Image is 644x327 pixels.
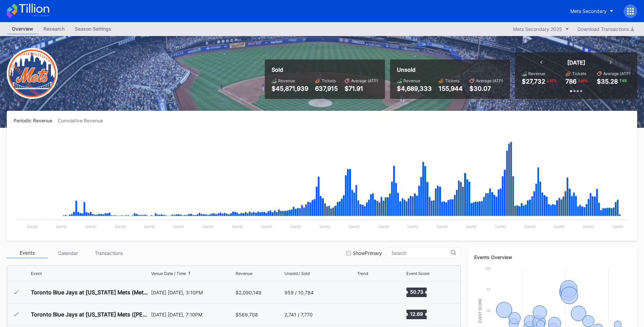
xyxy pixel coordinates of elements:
[525,225,536,229] text: [DATE]
[357,306,378,323] svg: Chart title
[31,271,42,276] div: Event
[236,290,261,295] div: $2,090,149
[202,225,214,229] text: [DATE]
[572,71,586,76] div: Tickets
[486,309,491,313] text: 50
[357,271,368,276] div: Trend
[397,85,432,92] div: $4,689,333
[7,48,58,99] img: New-York-Mets-Transparent.png
[549,78,557,83] div: 87 %
[513,26,562,32] div: Mets Secondary 2025
[14,132,630,234] svg: Chart title
[272,66,378,73] div: Sold
[622,78,628,83] div: 6 %
[27,225,38,229] text: [DATE]
[70,24,116,34] div: Season Settings
[284,271,310,276] div: Unsold / Sold
[232,225,243,229] text: [DATE]
[397,66,503,73] div: Unsold
[284,312,313,317] div: 2,741 / 7,770
[378,225,389,229] text: [DATE]
[486,288,491,292] text: 75
[7,24,38,34] a: Overview
[31,289,149,296] div: Toronto Blue Jays at [US_STATE] Mets (Mets Opening Day)
[437,225,448,229] text: [DATE]
[577,26,634,32] div: Download Transactions
[407,225,419,229] text: [DATE]
[7,248,48,258] div: Events
[510,24,572,34] button: Mets Secondary 2025
[272,85,308,92] div: $45,871,939
[406,271,429,276] div: Event Score
[391,251,451,256] input: Search
[56,225,67,229] text: [DATE]
[38,24,70,34] div: Research
[357,284,378,301] svg: Chart title
[403,78,420,83] div: Revenue
[349,225,360,229] text: [DATE]
[445,78,459,83] div: Tickets
[236,271,253,276] div: Revenue
[470,85,503,92] div: $30.07
[570,8,607,14] div: Mets Secondary
[31,311,149,318] div: Toronto Blue Jays at [US_STATE] Mets ([PERSON_NAME] Players Pin Giveaway)
[466,225,477,229] text: [DATE]
[151,271,186,276] div: Venue Date / Time
[261,225,272,229] text: [DATE]
[410,289,423,295] text: 50.73
[580,78,588,83] div: 88 %
[476,78,503,83] div: Average (ATP)
[319,225,331,229] text: [DATE]
[583,225,594,229] text: [DATE]
[236,312,258,317] div: $569,708
[290,225,301,229] text: [DATE]
[115,225,126,229] text: [DATE]
[554,225,565,229] text: [DATE]
[522,78,545,85] div: $27,732
[151,312,234,317] div: [DATE] [DATE], 7:10PM
[612,225,624,229] text: [DATE]
[345,85,378,92] div: $71.91
[474,254,630,260] div: Events Overview
[151,290,234,295] div: [DATE] [DATE], 3:10PM
[574,24,637,34] button: Download Transactions
[566,78,576,85] div: 786
[38,24,70,34] a: Research
[144,225,155,229] text: [DATE]
[85,225,96,229] text: [DATE]
[58,118,109,123] div: Cumulative Revenue
[48,248,88,258] div: Calendar
[495,225,507,229] text: [DATE]
[70,24,116,34] a: Season Settings
[351,78,378,83] div: Average (ATP)
[88,248,129,258] div: Transactions
[315,85,338,92] div: 637,915
[173,225,184,229] text: [DATE]
[597,78,618,85] div: $35.28
[603,71,630,76] div: Average (ATP)
[278,78,295,83] div: Revenue
[353,250,382,256] div: Show Primary
[478,298,482,323] text: Event Score
[528,71,545,76] div: Revenue
[439,85,463,92] div: 155,944
[567,59,585,66] div: [DATE]
[565,5,619,17] button: Mets Secondary
[485,266,491,271] text: 100
[410,311,423,317] text: 12.69
[14,118,58,123] div: Periodic Revenue
[321,78,336,83] div: Tickets
[284,290,314,295] div: 959 / 10,784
